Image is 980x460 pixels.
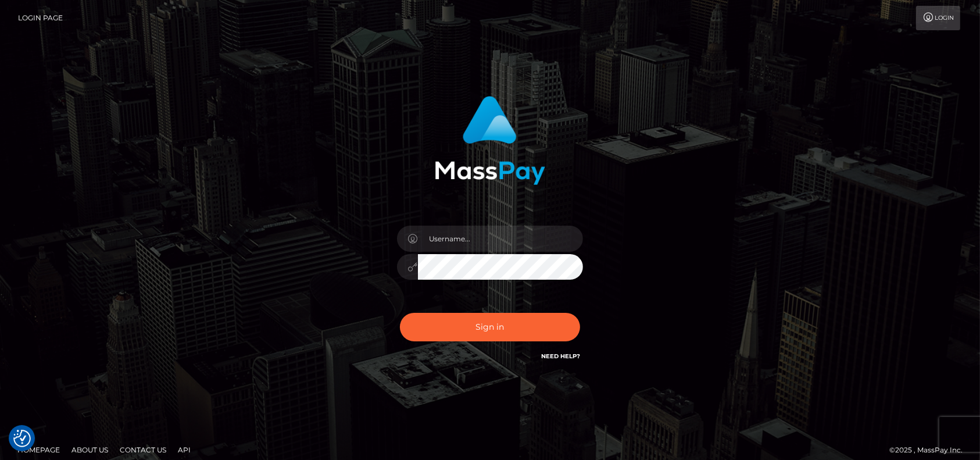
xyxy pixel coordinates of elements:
[418,226,583,252] input: Username...
[400,313,580,341] button: Sign in
[541,352,580,360] a: Need Help?
[13,430,31,447] button: Consent Preferences
[916,6,960,30] a: Login
[115,441,171,459] a: Contact Us
[13,441,65,459] a: Homepage
[173,441,195,459] a: API
[18,6,63,30] a: Login Page
[67,441,113,459] a: About Us
[13,430,31,447] img: Revisit consent button
[889,444,971,457] div: © 2025 , MassPay Inc.
[435,96,545,185] img: MassPay Login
